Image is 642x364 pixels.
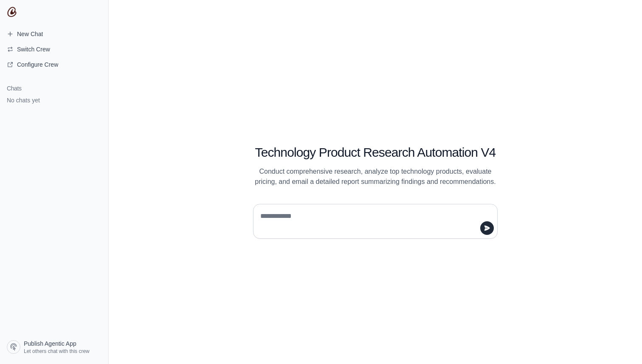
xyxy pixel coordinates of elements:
img: CrewAI Logo [7,7,17,17]
a: New Chat [3,27,105,41]
span: Let others chat with this crew [24,348,90,355]
h1: Technology Product Research Automation V4 [253,145,498,160]
button: Switch Crew [3,42,105,56]
span: Publish Agentic App [24,339,76,348]
span: Configure Crew [17,60,58,69]
a: Publish Agentic App Let others chat with this crew [3,337,105,357]
p: Conduct comprehensive research, analyze top technology products, evaluate pricing, and email a de... [253,166,498,187]
span: Switch Crew [17,45,50,54]
a: Configure Crew [3,58,105,71]
span: New Chat [17,30,43,38]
